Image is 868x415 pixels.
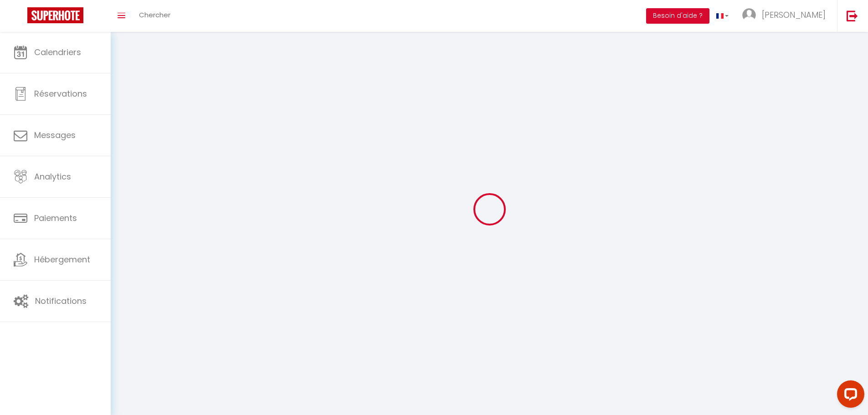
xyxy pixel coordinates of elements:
[34,129,76,141] span: Messages
[34,254,90,265] span: Hébergement
[34,212,77,224] span: Paiements
[34,88,87,99] span: Réservations
[139,10,170,20] span: Chercher
[27,7,83,23] img: Super Booking
[742,8,756,22] img: ...
[34,171,71,182] span: Analytics
[34,46,81,58] span: Calendriers
[35,295,87,307] span: Notifications
[762,9,826,20] span: [PERSON_NAME]
[830,377,868,415] iframe: LiveChat chat widget
[646,8,709,24] button: Besoin d'aide ?
[847,10,858,21] img: logout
